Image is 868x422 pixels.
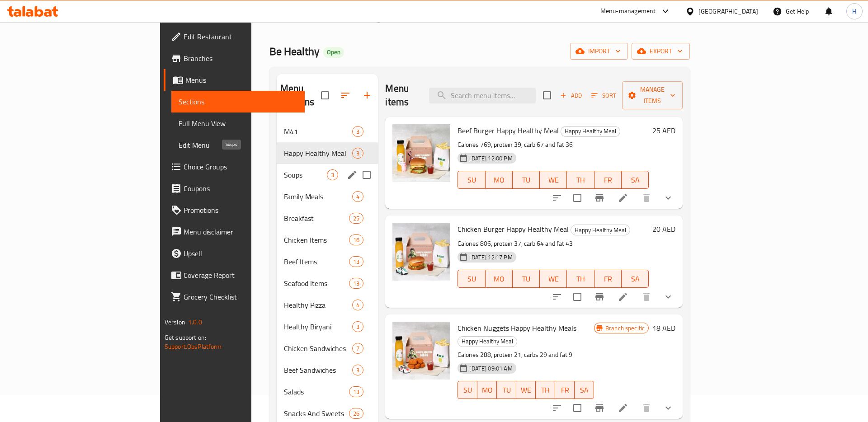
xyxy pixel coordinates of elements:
[323,47,344,58] div: Open
[652,124,675,137] h6: 25 AED
[349,408,363,419] div: items
[277,251,378,272] div: Beef Items13
[284,343,352,354] div: Chicken Sandwiches
[458,321,576,335] span: Chicken Nuggets Happy Healthy Meals
[458,171,485,189] button: SU
[602,324,648,333] span: Branch specific
[429,88,536,103] input: search
[184,183,298,194] span: Coupons
[171,134,305,156] a: Edit Menu
[561,126,620,137] div: Happy Healthy Meal
[571,225,630,235] span: Happy Healthy Meal
[663,403,674,413] svg: Show Choices
[165,316,187,328] span: Version:
[352,191,363,202] div: items
[164,264,305,286] a: Coverage Report
[352,300,363,310] div: items
[327,171,338,179] span: 3
[349,258,363,266] span: 13
[632,43,690,60] button: export
[164,178,305,199] a: Coupons
[589,89,618,103] button: Sort
[185,75,298,85] span: Menus
[353,149,363,158] span: 3
[618,192,628,203] a: Edit menu item
[657,286,679,308] button: show more
[458,381,477,399] button: SU
[284,278,349,289] div: Seafood Items
[345,168,359,182] button: edit
[404,14,407,24] li: /
[353,344,363,353] span: 7
[571,225,630,235] div: Happy Healthy Meal
[277,186,378,207] div: Family Meals4
[540,171,567,189] button: WE
[171,113,305,134] a: Full Menu View
[555,381,575,399] button: FR
[589,187,610,209] button: Branch-specific-item
[277,164,378,186] div: Soups3edit
[164,199,305,221] a: Promotions
[561,126,620,136] span: Happy Healthy Meal
[453,14,478,24] span: Sections
[385,82,418,109] h2: Menu items
[618,291,628,302] a: Edit menu item
[657,187,679,209] button: show more
[520,384,532,397] span: WE
[458,238,649,249] p: Calories 806, protein 37, carb 64 and fat 43
[164,26,305,47] a: Edit Restaurant
[165,332,206,343] span: Get support on:
[538,86,557,105] span: Select section
[458,270,485,288] button: SU
[663,192,674,203] svg: Show Choices
[353,323,363,331] span: 3
[284,408,349,419] span: Snacks And Sweets
[277,316,378,338] div: Healthy Biryani3
[353,301,363,309] span: 4
[320,14,400,24] span: Restaurants management
[277,338,378,359] div: Chicken Sandwiches7
[516,272,536,286] span: TU
[353,366,363,375] span: 3
[466,154,516,163] span: [DATE] 12:00 PM
[536,381,555,399] button: TH
[546,187,568,209] button: sort-choices
[164,69,305,91] a: Menus
[349,213,363,224] div: items
[184,270,298,281] span: Coverage Report
[594,270,622,288] button: FR
[568,188,587,207] span: Select to update
[559,90,583,101] span: Add
[600,6,656,17] div: Menu-management
[353,127,363,136] span: 3
[184,53,298,64] span: Branches
[497,381,516,399] button: TU
[481,384,493,397] span: MO
[639,46,683,57] span: export
[557,89,585,103] button: Add
[277,229,378,251] div: Chicken Items16
[421,14,442,24] span: Menus
[179,96,298,107] span: Sections
[486,270,513,288] button: MO
[516,381,536,399] button: WE
[663,291,674,302] svg: Show Choices
[277,142,378,164] div: Happy Healthy Meal3
[284,365,352,375] div: Beef Sandwiches
[184,226,298,237] span: Menu disclaimer
[284,169,327,180] span: Soups
[458,336,517,347] span: Happy Healthy Meal
[284,234,349,245] span: Chicken Items
[568,287,587,306] span: Select to update
[410,13,442,25] a: Menus
[622,171,649,189] button: SA
[349,278,363,289] div: items
[543,272,563,286] span: WE
[568,399,587,417] span: Select to update
[164,47,305,69] a: Branches
[284,213,349,224] div: Breakfast
[269,41,320,61] span: Be Healthy
[594,171,622,189] button: FR
[546,397,568,419] button: sort-choices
